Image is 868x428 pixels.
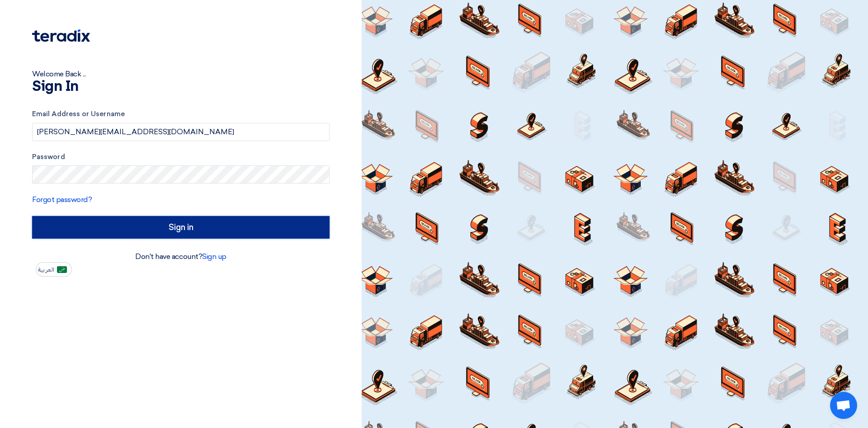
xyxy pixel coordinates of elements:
[32,216,330,239] input: Sign in
[32,152,330,162] label: Password
[32,80,330,94] h1: Sign In
[32,109,330,119] label: Email Address or Username
[36,262,72,277] button: العربية
[32,195,92,204] a: Forgot password?
[32,251,330,262] div: Don't have account?
[32,69,330,80] div: Welcome Back ...
[32,29,90,42] img: Teradix logo
[57,266,67,273] img: ar-AR.png
[38,267,54,273] span: العربية
[32,123,330,141] input: Enter your business email or username
[202,252,226,261] a: Sign up
[830,392,857,419] div: Open chat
